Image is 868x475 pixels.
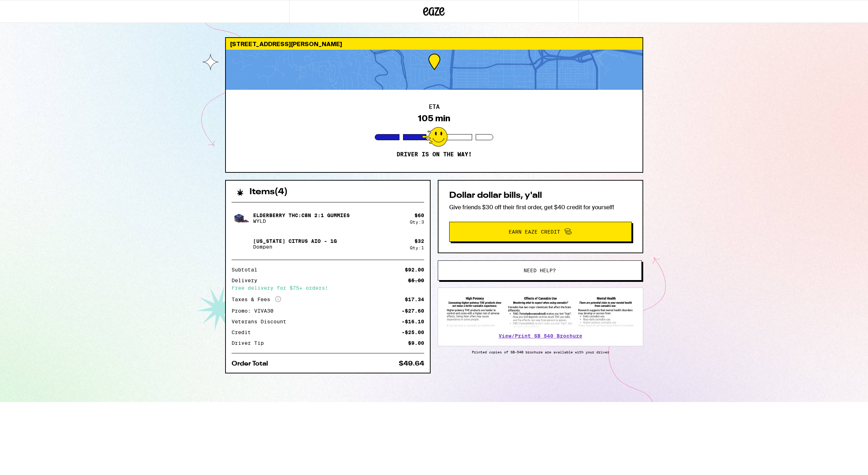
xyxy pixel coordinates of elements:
img: SB 540 Brochure preview [445,295,636,328]
div: [STREET_ADDRESS][PERSON_NAME] [226,38,642,50]
p: WYLD [253,218,350,224]
div: $17.34 [405,297,424,302]
p: Elderberry THC:CBN 2:1 Gummies [253,212,350,218]
div: $49.64 [399,361,424,367]
p: Driver is on the way! [397,151,472,158]
span: Earn Eaze Credit [509,229,560,234]
div: Qty: 1 [410,245,424,250]
span: Need help? [524,268,556,273]
div: Driver Tip [232,341,269,346]
a: View/Print SB 540 Brochure [499,333,582,339]
p: Dompen [253,244,337,250]
div: Veterans Discount [232,319,291,324]
p: [US_STATE] Citrus AIO - 1g [253,238,337,244]
div: Order Total [232,361,273,367]
button: Need help? [438,260,642,280]
div: $92.00 [405,267,424,272]
div: Taxes & Fees [232,296,281,303]
div: 105 min [418,113,450,123]
h2: Dollar dollar bills, y'all [449,191,632,200]
div: $9.00 [408,341,424,346]
div: $5.00 [408,278,424,283]
div: $ 32 [414,238,424,244]
div: Promo: VIVA30 [232,308,278,313]
div: -$27.60 [402,308,424,313]
p: Give friends $30 off their first order, get $40 credit for yourself! [449,204,632,211]
h2: Items ( 4 ) [249,188,288,196]
div: -$16.10 [402,319,424,324]
button: Earn Eaze Credit [449,222,632,242]
p: Printed copies of SB-540 brochure are available with your driver [438,350,643,354]
div: Qty: 3 [410,220,424,224]
div: -$25.00 [402,330,424,335]
h2: ETA [429,104,440,110]
div: Subtotal [232,267,262,272]
div: Delivery [232,278,262,283]
div: Credit [232,330,256,335]
img: California Citrus AIO - 1g [232,234,252,254]
img: Elderberry THC:CBN 2:1 Gummies [232,208,252,228]
div: Free delivery for $75+ orders! [232,285,424,290]
div: $ 60 [414,212,424,218]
